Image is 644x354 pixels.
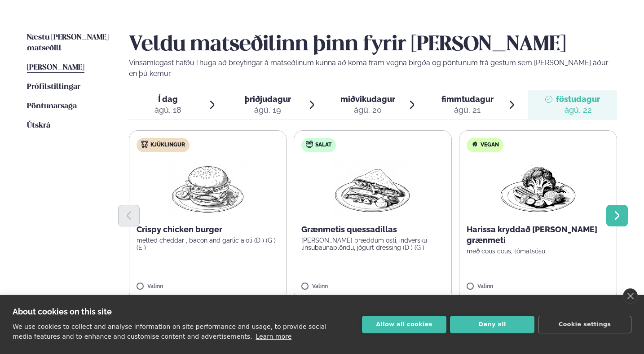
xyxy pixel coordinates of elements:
span: miðvikudagur [340,94,395,104]
a: Útskrá [27,120,50,131]
h2: Veldu matseðilinn þinn fyrir [PERSON_NAME] [129,32,618,58]
a: Pöntunarsaga [27,101,77,112]
p: Crispy chicken burger [137,224,279,235]
span: Kjúklingur [150,142,185,149]
strong: About cookies on this site [13,307,112,316]
div: ágú. 22 [556,105,600,115]
a: [PERSON_NAME] [27,62,84,73]
p: melted cheddar , bacon and garlic aioli (D ) (G ) (E ) [137,237,279,251]
span: Í dag [154,94,181,105]
span: Prófílstillingar [27,83,80,91]
p: Harissa kryddað [PERSON_NAME] grænmeti [467,224,609,246]
button: Deny all [450,316,534,333]
div: ágú. 20 [340,105,395,115]
img: Hamburger.png [168,159,247,217]
span: Salat [315,142,331,149]
img: Vegan.png [498,159,578,217]
button: Cookie settings [538,316,631,333]
div: ágú. 19 [245,105,291,115]
p: Grænmetis quessadillas [301,224,444,235]
p: [PERSON_NAME] bræddum osti, indversku linsubaunablöndu, jógúrt dressing (D ) (G ) [301,237,444,251]
p: með cous cous, tómatsósu [467,248,609,255]
span: föstudagur [556,94,600,104]
button: Next slide [606,205,628,226]
img: Vegan.svg [471,141,478,148]
a: Prófílstillingar [27,82,80,93]
img: Quesadilla.png [333,159,412,217]
img: chicken.svg [141,141,148,148]
span: [PERSON_NAME] [27,64,84,71]
button: Previous slide [118,205,140,226]
span: Vegan [481,142,499,149]
div: ágú. 21 [441,105,494,115]
div: ágú. 18 [154,105,181,115]
span: þriðjudagur [245,94,291,104]
span: Næstu [PERSON_NAME] matseðill [27,34,109,52]
button: Allow all cookies [362,316,446,333]
a: Learn more [256,333,291,340]
img: salad.svg [306,141,313,148]
span: Pöntunarsaga [27,102,77,110]
a: close [623,288,638,304]
span: Útskrá [27,122,50,129]
a: Næstu [PERSON_NAME] matseðill [27,32,111,54]
span: fimmtudagur [441,94,494,104]
p: Vinsamlegast hafðu í huga að breytingar á matseðlinum kunna að koma fram vegna birgða og pöntunum... [129,58,618,79]
p: We use cookies to collect and analyse information on site performance and usage, to provide socia... [13,323,326,340]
